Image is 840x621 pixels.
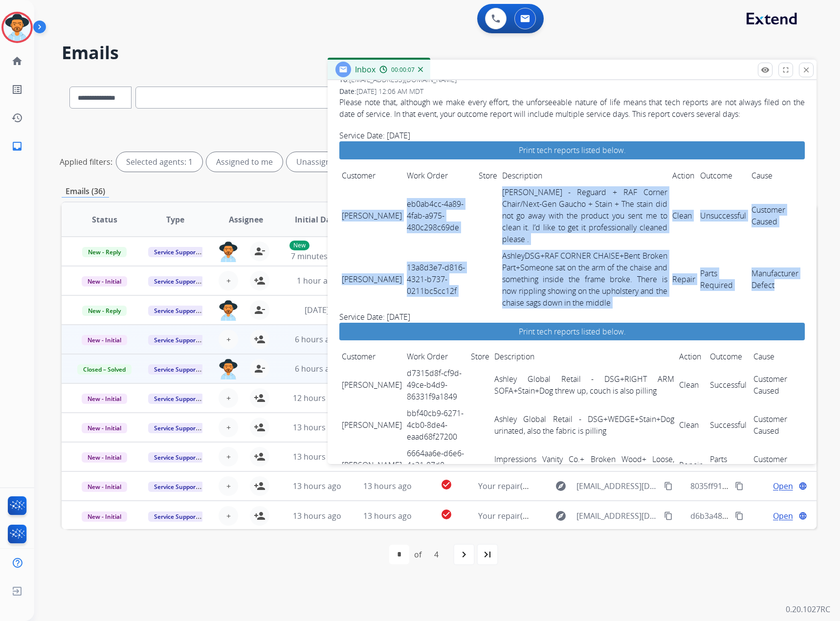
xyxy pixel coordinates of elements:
[749,167,805,184] td: Cause
[555,510,567,522] mat-icon: explore
[407,408,464,442] a: bbf40cb9-6271-4cb0-8de4-eaad68f27200
[751,348,805,365] td: Cause
[254,451,265,463] mat-icon: person_add
[219,388,238,408] button: +
[339,323,805,341] a: Print tech reports listed below.
[226,392,231,404] span: +
[761,66,770,74] mat-icon: remove_red_eye
[82,394,127,404] span: New - Initial
[82,482,127,492] span: New - Initial
[339,130,805,141] h3: Service Date: [DATE]
[305,305,329,315] span: [DATE]
[293,393,341,403] span: 12 hours ago
[293,451,341,462] span: 13 hours ago
[749,247,805,311] td: Manufacturer Defect
[802,66,811,74] mat-icon: close
[219,506,238,526] button: +
[500,184,670,247] td: [PERSON_NAME] - Reguard + RAF Corner Chair/Next-Gen Gaucho + Stain + The stain did not go away wi...
[148,423,204,433] span: Service Support
[710,379,747,390] a: Successful
[786,603,830,615] p: 0.20.1027RC
[293,481,341,491] span: 13 hours ago
[293,510,341,521] span: 13 hours ago
[664,482,673,490] mat-icon: content_copy
[339,141,805,159] a: Print tech reports listed below.
[677,365,707,405] td: Clean
[148,452,204,463] span: Service Support
[148,482,204,492] span: Service Support
[773,510,793,522] span: Open
[670,184,698,247] td: Clean
[339,167,404,184] td: Customer
[11,84,23,95] mat-icon: list_alt
[254,245,265,257] mat-icon: person_remove
[670,247,698,311] td: Repair
[339,405,404,445] td: [PERSON_NAME]
[116,152,202,172] div: Selected agents: 1
[82,423,127,433] span: New - Initial
[407,262,465,296] a: 13a8d3e7-d816-4321-b737-0211bc5cc12f
[677,405,707,445] td: Clean
[356,87,423,96] span: [DATE] 12:06 AM MDT
[3,14,31,41] img: avatar
[226,451,231,463] span: +
[293,422,341,433] span: 13 hours ago
[148,276,204,287] span: Service Support
[458,549,470,560] mat-icon: navigate_next
[355,64,376,75] span: Inbox
[555,480,567,492] mat-icon: explore
[92,214,117,225] span: Status
[226,421,231,433] span: +
[677,348,707,365] td: Action
[254,392,265,404] mat-icon: person_add
[226,333,231,345] span: +
[339,87,805,96] div: Date:
[60,156,112,168] p: Applied filters:
[664,511,673,520] mat-icon: content_copy
[254,333,265,345] mat-icon: person_add
[404,167,476,184] td: Work Order
[219,359,238,379] img: agent-avatar
[291,251,343,262] span: 7 minutes ago
[407,368,462,402] a: d7315d8f-cf9d-49ce-b4d9-86331f9a1849
[478,481,580,491] span: Your repair(s) have shipped
[166,214,184,225] span: Type
[751,365,805,405] td: Customer Caused
[148,335,204,345] span: Service Support
[148,247,204,257] span: Service Support
[482,549,493,560] mat-icon: last_page
[798,482,807,490] mat-icon: language
[735,511,744,520] mat-icon: content_copy
[492,445,677,485] td: Impressions Vanity Co.+ Broken Wood+ Loose, broken, or bent part
[82,276,127,287] span: New - Initial
[339,184,404,247] td: [PERSON_NAME]
[82,335,127,345] span: New - Initial
[287,152,350,172] div: Unassigned
[219,300,238,321] img: agent-avatar
[426,545,446,564] div: 4
[407,199,464,233] a: eb0ab4cc-4a89-4fab-a975-480c298c69de
[363,510,412,521] span: 13 hours ago
[339,445,404,485] td: [PERSON_NAME]
[297,275,337,286] span: 1 hour ago
[226,275,231,287] span: +
[219,418,238,437] button: +
[404,348,468,365] td: Work Order
[11,55,23,67] mat-icon: home
[339,247,404,311] td: [PERSON_NAME]
[82,306,127,316] span: New - Reply
[62,185,109,198] p: Emails (36)
[339,348,404,365] td: Customer
[391,66,415,74] span: 00:00:07
[226,480,231,492] span: +
[735,482,744,490] mat-icon: content_copy
[698,167,750,184] td: Outcome
[82,452,127,463] span: New - Initial
[414,549,421,560] div: of
[289,241,309,250] p: New
[710,420,747,430] a: Successful
[710,454,743,476] a: Parts Required
[751,405,805,445] td: Customer Caused
[670,167,698,184] td: Action
[781,66,790,74] mat-icon: fullscreen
